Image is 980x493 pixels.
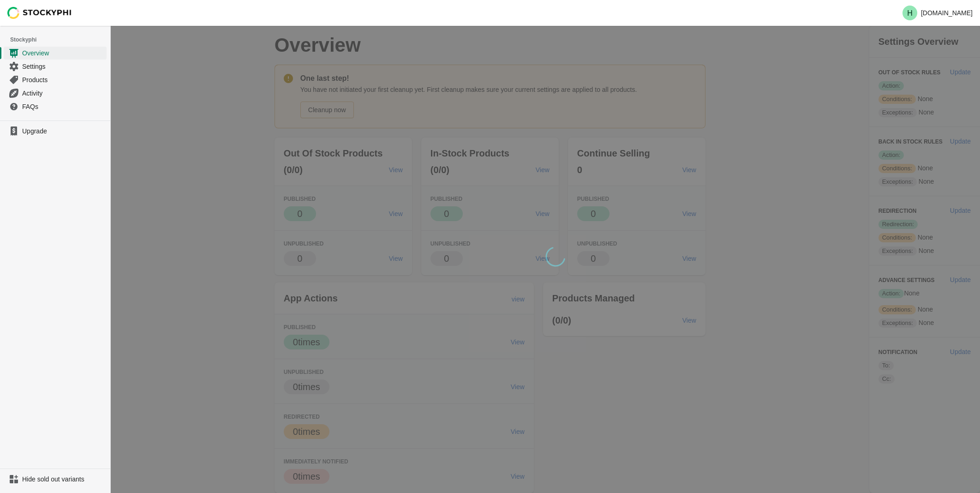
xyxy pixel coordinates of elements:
p: [DOMAIN_NAME] [921,9,973,17]
span: FAQs [22,102,105,111]
a: Upgrade [4,125,107,138]
span: Settings [22,62,105,71]
span: Activity [22,89,105,98]
span: Stockyphi [10,35,110,44]
span: Products [22,75,105,84]
span: Hide sold out variants [22,475,105,484]
button: Avatar with initials H[DOMAIN_NAME] [899,4,976,22]
text: H [907,9,913,17]
img: Stockyphi [7,7,72,19]
a: FAQs [4,100,107,113]
a: Activity [4,86,107,100]
a: Products [4,73,107,86]
a: Hide sold out variants [4,473,107,486]
a: Settings [4,60,107,73]
span: Upgrade [22,126,105,136]
a: Overview [4,46,107,60]
span: Avatar with initials H [902,6,917,20]
span: Overview [22,48,105,58]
